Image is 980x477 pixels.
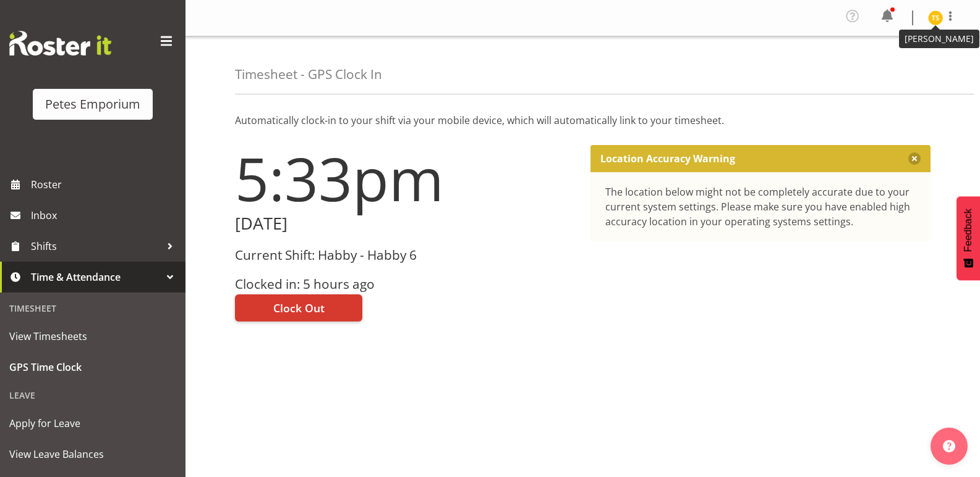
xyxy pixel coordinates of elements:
[9,358,176,376] span: GPS Time Clock
[31,237,161,255] span: Shifts
[235,214,576,233] h2: [DATE]
[957,196,980,280] button: Feedback - Show survey
[908,152,921,165] button: Close message
[963,209,974,252] span: Feedback
[31,175,179,194] span: Roster
[3,383,182,408] div: Leave
[9,327,176,346] span: View Timesheets
[235,67,382,81] h4: Timesheet - GPS Clock In
[600,152,735,165] p: Location Accuracy Warning
[3,296,182,321] div: Timesheet
[928,10,943,25] img: tamara-straker11292.jpg
[605,185,916,229] div: The location below might not be completely accurate due to your current system settings. Please m...
[235,145,576,212] h1: 5:33pm
[235,294,362,321] button: Clock Out
[3,408,182,439] a: Apply for Leave
[31,206,179,225] span: Inbox
[31,268,161,286] span: Time & Attendance
[45,95,140,114] div: Petes Emporium
[9,31,111,56] img: Rosterit website logo
[3,439,182,470] a: View Leave Balances
[235,113,931,128] p: Automatically clock-in to your shift via your mobile device, which will automatically link to you...
[235,277,576,291] h3: Clocked in: 5 hours ago
[943,440,955,452] img: help-xxl-2.png
[3,352,182,383] a: GPS Time Clock
[9,414,176,433] span: Apply for Leave
[273,300,325,316] span: Clock Out
[235,248,576,262] h3: Current Shift: Habby - Habby 6
[3,321,182,352] a: View Timesheets
[9,445,176,463] span: View Leave Balances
